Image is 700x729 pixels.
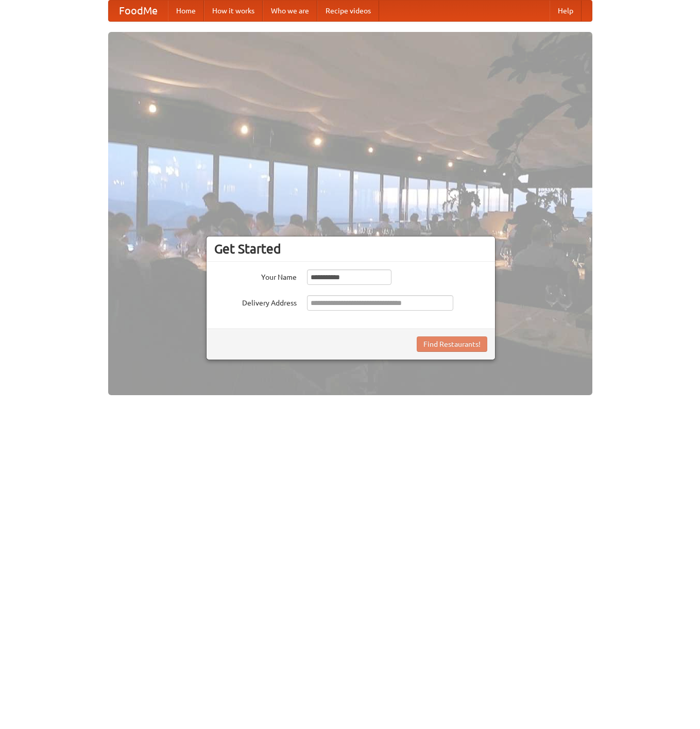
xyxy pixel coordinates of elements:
[109,1,168,21] a: FoodMe
[168,1,204,21] a: Home
[263,1,317,21] a: Who we are
[317,1,379,21] a: Recipe videos
[214,295,297,308] label: Delivery Address
[550,1,582,21] a: Help
[214,241,487,257] h3: Get Started
[417,336,487,352] button: Find Restaurants!
[214,269,297,282] label: Your Name
[204,1,263,21] a: How it works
